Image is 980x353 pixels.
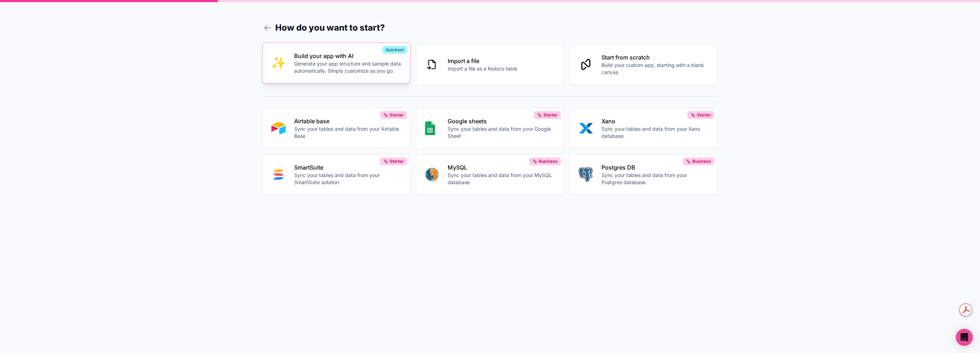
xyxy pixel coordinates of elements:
[416,154,564,195] button: MYSQLMySQLSync your tables and data from your MySQL databaseBusiness
[382,46,407,54] div: Quickest
[601,163,709,172] p: Postgres DB
[448,172,555,186] p: Sync your tables and data from your MySQL database
[271,56,286,70] img: INTERNAL_WITH_AI
[956,329,973,346] div: Open Intercom Messenger
[262,21,718,34] h1: How do you want to start?
[601,117,709,125] p: Xano
[294,172,402,186] p: Sync your tables and data from your SmartSuite solution
[601,172,709,186] p: Sync your tables and data from your Postgres database
[425,121,435,135] img: GOOGLE_SHEETS
[601,62,709,76] p: Build your custom app, starting with a blank canvas
[294,52,402,60] p: Build your app with AI
[448,65,517,72] p: Import a file as a Noloco table
[579,167,593,182] img: POSTGRES
[448,163,555,172] p: MySQL
[271,167,286,182] img: SMART_SUITE
[692,159,711,164] span: Business
[570,154,718,195] button: POSTGRESPostgres DBSync your tables and data from your Postgres databaseBusiness
[416,44,564,85] button: Import a fileImport a file as a Noloco table
[294,60,402,74] p: Generate your app structure and sample data automatically. Simply customize as you go.
[570,108,718,149] button: XANOXanoSync your tables and data from your Xano databaseStarter
[262,154,411,195] button: SMART_SUITESmartSuiteSync your tables and data from your SmartSuite solutionStarter
[294,125,402,140] p: Sync your tables and data from your Airtable Base
[601,53,709,62] p: Start from scratch
[448,125,555,140] p: Sync your tables and data from your Google Sheet
[601,125,709,140] p: Sync your tables and data from your Xano database
[294,117,402,125] p: Airtable base
[390,159,404,164] span: Starter
[570,44,718,85] button: Start from scratchBuild your custom app, starting with a blank canvas
[262,43,411,83] button: INTERNAL_WITH_AIBuild your app with AIGenerate your app structure and sample data automatically. ...
[294,163,402,172] p: SmartSuite
[448,117,555,125] p: Google sheets
[579,121,593,135] img: XANO
[425,167,439,182] img: MYSQL
[448,57,517,65] p: Import a file
[539,159,558,164] span: Business
[697,112,711,118] span: Starter
[543,112,558,118] span: Starter
[271,121,286,135] img: AIRTABLE
[390,112,404,118] span: Starter
[262,108,411,149] button: AIRTABLEAirtable baseSync your tables and data from your Airtable BaseStarter
[416,108,564,149] button: GOOGLE_SHEETSGoogle sheetsSync your tables and data from your Google SheetStarter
